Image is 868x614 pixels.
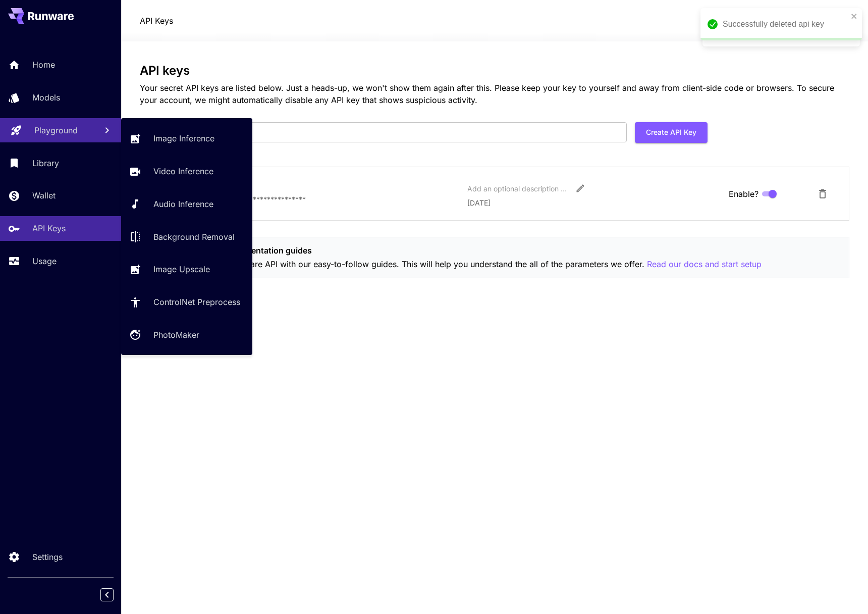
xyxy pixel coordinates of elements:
[100,588,114,601] button: Collapse sidebar
[32,157,59,169] p: Library
[571,179,589,197] button: Edit
[812,184,833,204] button: Delete API Key
[729,188,758,200] span: Enable?
[140,82,849,106] p: Your secret API keys are listed below. Just a heads-up, we won't show them again after this. Plea...
[121,192,252,217] a: Audio Inference
[467,197,721,208] p: [DATE]
[153,231,235,243] p: Background Removal
[121,323,252,347] a: PhotoMaker
[34,124,78,136] p: Playground
[121,126,252,151] a: Image Inference
[32,91,60,104] p: Models
[32,189,56,201] p: Wallet
[140,64,849,78] h3: API keys
[153,329,199,341] p: PhotoMaker
[140,15,173,27] nav: breadcrumb
[635,122,708,143] button: Create API Key
[147,118,190,126] label: API key name
[32,255,57,267] p: Usage
[121,257,252,282] a: Image Upscale
[153,296,240,308] p: ControlNet Preprocess
[140,15,173,27] p: API Keys
[121,224,252,249] a: Background Removal
[167,244,762,257] p: Check out our implementation guides
[153,198,213,210] p: Audio Inference
[32,222,66,234] p: API Keys
[851,12,858,20] button: close
[121,290,252,315] a: ControlNet Preprocess
[108,586,121,604] div: Collapse sidebar
[153,132,214,144] p: Image Inference
[723,18,848,30] div: Successfully deleted api key
[467,183,568,194] div: Add an optional description or comment
[121,159,252,184] a: Video Inference
[167,258,762,271] p: Get to know the Runware API with our easy-to-follow guides. This will help you understand the all...
[153,263,210,275] p: Image Upscale
[32,59,55,71] p: Home
[153,165,213,177] p: Video Inference
[32,551,63,563] p: Settings
[647,258,762,271] p: Read our docs and start setup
